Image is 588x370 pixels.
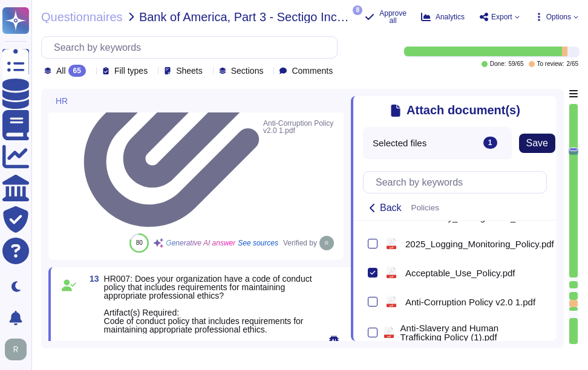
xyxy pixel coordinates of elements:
input: Search by keywords [370,172,546,193]
span: Questionnaires [41,11,123,23]
span: All [56,67,66,75]
span: Approve all [379,10,407,24]
span: Fill types [114,67,148,75]
button: Back [363,201,407,215]
span: 8 [353,5,362,15]
span: Bank of America, Part 3 - Sectigo Inc BPQ Self Perform [139,11,350,23]
span: Back [380,203,402,213]
span: Generative AI answer [166,239,235,247]
div: 65 [68,65,86,77]
span: See sources [238,239,278,247]
span: Export [491,13,512,21]
span: 2025 Vulnerability_Management_Procedure.pdf [403,204,575,222]
span: Selected files [373,138,426,148]
button: Save [519,134,555,153]
span: Save [526,138,548,148]
span: 80 [136,239,143,246]
input: Search by keywords [48,37,337,58]
span: HR [56,97,68,105]
span: 2 / 65 [567,61,578,67]
span: Done: [490,61,506,67]
span: Verified by [283,239,317,247]
div: 1 [483,137,497,149]
img: user [319,236,334,250]
span: Anti-Slavery and Human Trafficking Policy (1).pdf [400,323,542,342]
button: Analytics [421,12,465,22]
button: user [2,336,35,363]
span: Sections [231,67,264,75]
span: Attach document(s) [407,103,520,117]
span: To review: [537,61,564,67]
span: Anti-Corruption Policy v2.0 1.pdf [263,117,336,137]
span: Sheets [176,67,203,75]
span: Comments [292,67,333,75]
img: user [5,339,27,360]
span: Policies [411,204,440,212]
button: Approve all [365,10,407,24]
span: 13 [85,274,99,283]
span: Acceptable_Use_Policy.pdf [405,268,515,277]
span: Anti-Corruption Policy v2.0 1.pdf [405,297,535,307]
span: Options [546,13,571,21]
span: Analytics [436,13,465,21]
span: 2025_Logging_Monitoring_Policy.pdf [405,239,554,248]
span: 59 / 65 [508,61,523,67]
